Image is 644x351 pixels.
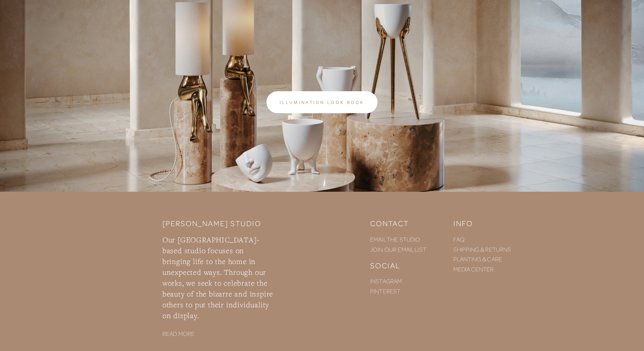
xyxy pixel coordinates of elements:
[453,235,465,243] a: FAQ
[453,265,494,273] a: MEDIA CENTER
[266,91,378,113] a: Illumination look book
[370,287,400,295] a: PINTEREST
[370,277,402,285] a: INSTAGRAM
[453,218,523,228] h2: INFO
[370,218,440,228] h2: CONTACT
[370,261,440,270] h2: SOCIAL
[453,245,511,253] a: SHIPPING & RETURNS
[453,255,502,263] a: PLANTING & CARE
[370,245,426,253] a: JOIN OUR EMAIL LIST
[162,218,274,228] h2: [PERSON_NAME] STUDIO
[162,330,195,337] a: READ MORE
[370,235,420,243] a: EMAIL THE STUDIO
[162,234,274,321] h3: Our [GEOGRAPHIC_DATA]-based studio focuses on bringing life to the home in unexpected ways. Throu...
